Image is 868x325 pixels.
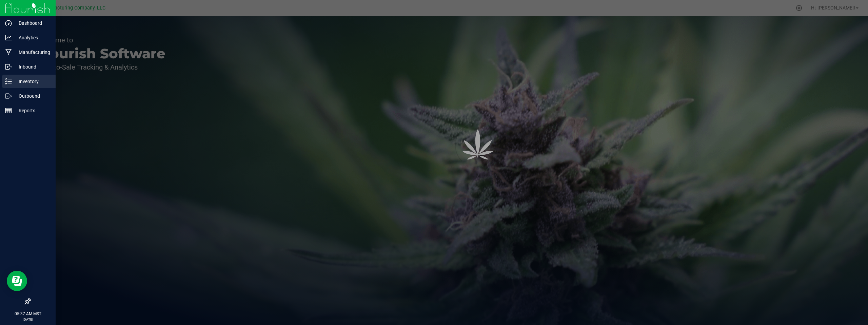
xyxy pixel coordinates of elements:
[12,107,53,115] p: Reports
[7,271,27,291] iframe: Resource center
[5,107,12,114] inline-svg: Reports
[12,77,53,85] p: Inventory
[12,92,53,100] p: Outbound
[3,317,53,322] p: [DATE]
[5,78,12,85] inline-svg: Inventory
[5,93,12,99] inline-svg: Outbound
[5,20,12,26] inline-svg: Dashboard
[12,34,53,42] p: Analytics
[5,63,12,70] inline-svg: Inbound
[5,34,12,41] inline-svg: Analytics
[12,19,53,27] p: Dashboard
[12,63,53,71] p: Inbound
[3,311,53,317] p: 05:37 AM MST
[12,48,53,56] p: Manufacturing
[5,49,12,56] inline-svg: Manufacturing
